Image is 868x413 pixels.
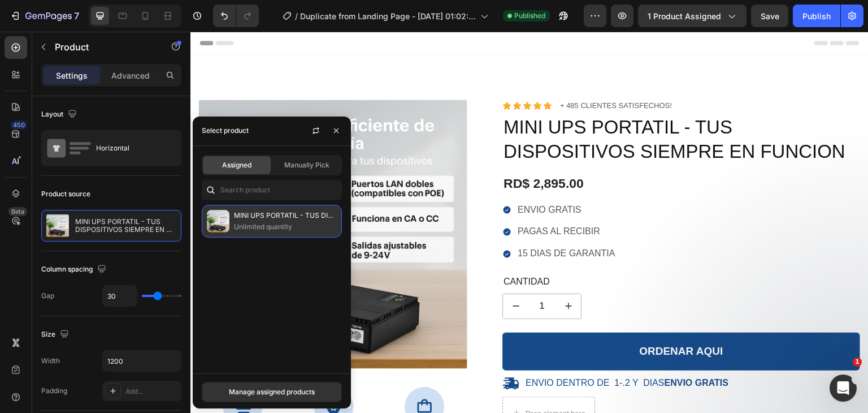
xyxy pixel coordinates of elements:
div: Undo/Redo [213,5,259,27]
div: Drop element here [335,377,395,386]
p: ENVIO DENTRO DE 1-.2 Y DIAS [335,346,538,358]
input: quantity [338,263,365,287]
div: Publish [802,10,831,22]
div: RD$ 2,895.00 [312,143,670,162]
p: Unlimited quantity [234,221,337,233]
button: 1 product assigned [638,5,747,27]
div: Add... [125,386,179,397]
div: Gap [41,291,54,301]
span: Assigned [222,160,251,170]
p: Settings [56,70,88,81]
button: ORDENAR AQUI [312,301,670,339]
div: ORDENAR AQUI [449,313,532,327]
p: 15 DIAS DE GARANTIA [327,216,425,228]
span: Duplicate from Landing Page - [DATE] 01:02:42 [300,10,476,22]
div: Select product [202,126,249,136]
strong: ENVIO GRATIS [474,346,539,356]
span: 1 product assigned [648,10,721,22]
input: Auto [103,351,181,371]
p: CANTIDAD [313,244,669,256]
div: Beta [8,207,27,216]
p: 7 [74,9,79,23]
iframe: Design area [190,32,868,413]
p: MINI UPS PORTATIL - TUS DISPOSITIVOS SIEMPRE EN FUNCION [75,218,176,234]
button: increment [365,263,390,287]
span: 1 [853,358,862,367]
button: 7 [5,5,84,27]
button: decrement [313,263,338,287]
p: Product [55,40,151,54]
span: / [295,10,298,22]
div: Manage assigned products [229,387,315,397]
span: Manually Pick [284,160,329,170]
img: product feature img [46,214,69,237]
h1: MINI UPS PORTATIL - TUS DISPOSITIVOS SIEMPRE EN FUNCION [312,83,670,134]
div: Width [41,356,60,366]
button: Save [751,5,788,27]
div: Horizontal [96,135,165,161]
div: Layout [41,107,79,122]
input: Auto [103,286,137,306]
p: ENVIO GRATIS [327,173,425,184]
button: Manage assigned products [202,382,342,402]
button: Publish [793,5,840,27]
input: Search in Settings & Advanced [202,180,342,200]
p: + 485 CLIENTES SATISFECHOS! [370,70,481,79]
div: Column spacing [41,262,108,277]
span: Save [761,11,779,21]
div: Size [41,327,71,342]
iframe: Intercom live chat [830,375,857,402]
p: Advanced [111,70,150,81]
p: PAGAS AL RECIBIR [327,194,425,206]
div: Product source [41,189,90,199]
p: MINI UPS PORTATIL - TUS DISPOSITIVOS SIEMPRE EN FUNCION [234,210,337,221]
div: 450 [11,121,27,130]
span: Published [514,11,545,21]
img: collections [207,210,229,233]
div: Padding [41,386,67,396]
